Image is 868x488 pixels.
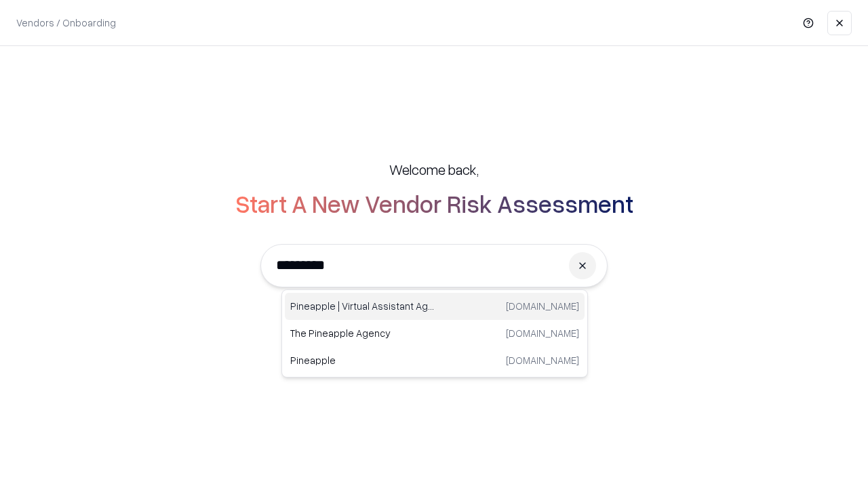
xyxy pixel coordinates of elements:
h2: Start A New Vendor Risk Assessment [235,190,633,217]
p: The Pineapple Agency [290,326,435,340]
p: Pineapple | Virtual Assistant Agency [290,299,435,313]
p: Pineapple [290,353,435,367]
p: [DOMAIN_NAME] [506,326,579,340]
div: Suggestions [281,289,588,378]
p: Vendors / Onboarding [16,16,116,30]
p: [DOMAIN_NAME] [506,353,579,367]
h5: Welcome back, [389,160,479,179]
p: [DOMAIN_NAME] [506,299,579,313]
